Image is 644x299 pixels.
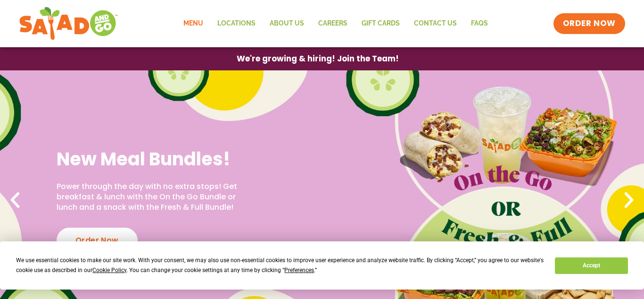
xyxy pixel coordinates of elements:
[16,256,544,275] div: We use essential cookies to make our site work. With your consent, we may also use non-essential ...
[176,13,210,34] a: Menu
[176,13,495,34] nav: Menu
[57,228,138,253] div: Order Now
[555,257,627,274] button: Accept
[553,13,625,34] a: ORDER NOW
[407,13,464,34] a: Contact Us
[237,55,399,63] span: We're growing & hiring! Join the Team!
[223,48,413,70] a: We're growing & hiring! Join the Team!
[57,147,250,171] h2: New Meal Bundles!
[311,13,355,34] a: Careers
[619,190,639,211] div: Next slide
[263,13,311,34] a: About Us
[57,181,250,213] p: Power through the day with no extra stops! Get breakfast & lunch with the On the Go Bundle or lun...
[5,190,25,211] div: Previous slide
[284,267,314,273] span: Preferences
[92,267,126,273] span: Cookie Policy
[563,18,616,29] span: ORDER NOW
[464,13,495,34] a: FAQs
[19,5,118,43] img: new-SAG-logo-768×292
[210,13,263,34] a: Locations
[355,13,407,34] a: GIFT CARDS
